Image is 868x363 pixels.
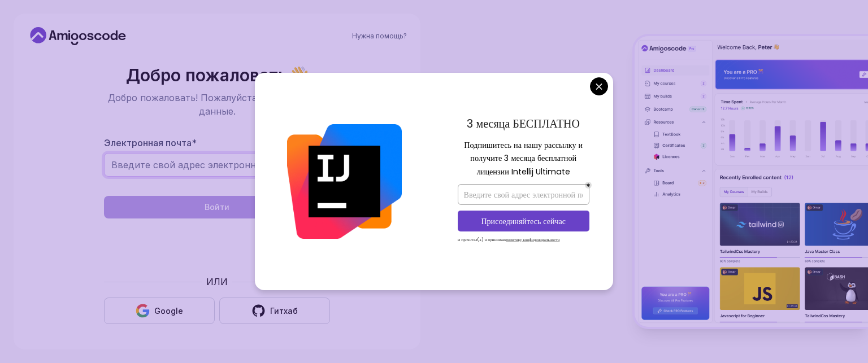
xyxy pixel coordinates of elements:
font: 👋 [288,65,309,85]
button: Войти [104,196,330,218]
input: Введите свой адрес электронной почты [104,153,330,177]
a: Домашняя ссылка [27,27,129,45]
font: ИЛИ [206,276,228,287]
button: Google [104,298,215,324]
img: Панель управления Amigoscode [635,36,868,326]
a: Нужна помощь? [352,32,407,41]
font: Google [154,306,183,316]
font: Добро пожаловать [126,65,288,85]
font: Добро пожаловать! Пожалуйста, введите свои данные. [108,92,326,117]
button: Гитхаб [219,298,330,324]
font: Войти [205,202,229,212]
font: Гитхаб [270,306,298,316]
font: Электронная почта [104,137,192,148]
iframe: Виджет с флажком для проверки безопасности hCaptcha [132,225,302,268]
